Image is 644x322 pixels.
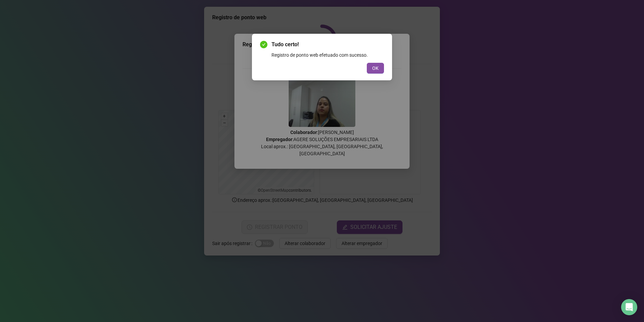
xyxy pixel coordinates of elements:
button: OK [367,63,384,74]
span: Tudo certo! [271,41,384,49]
div: Registro de ponto web efetuado com sucesso. [271,51,384,59]
div: Open Intercom Messenger [621,299,637,315]
span: OK [372,64,379,72]
span: check-circle [260,41,267,48]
